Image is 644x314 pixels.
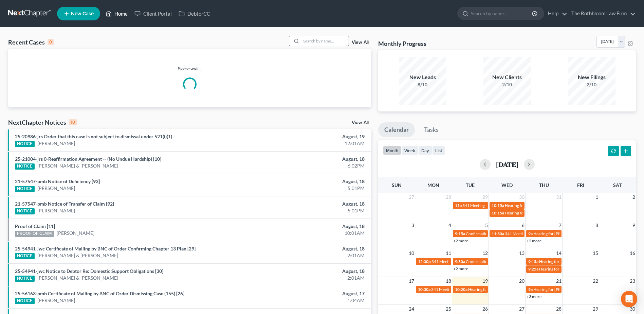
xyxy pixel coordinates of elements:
span: 30 [629,305,636,313]
span: 11 [445,249,452,257]
div: Open Intercom Messenger [621,291,637,307]
span: 31 [555,193,562,201]
a: DebtorCC [175,7,214,20]
span: 10:15a [492,203,504,208]
span: Confirmation Hearing for [PERSON_NAME] & [PERSON_NAME] [466,259,579,264]
span: 21 [555,277,562,285]
div: August, 18 [253,223,365,230]
span: 16 [629,249,636,257]
a: Help [545,7,567,20]
span: Sat [613,182,622,188]
div: NOTICE [15,298,35,304]
a: Calendar [378,122,415,137]
span: 29 [592,305,599,313]
div: NextChapter Notices [8,118,77,126]
span: 14 [555,249,562,257]
span: 9a [528,287,533,292]
a: [PERSON_NAME] [37,297,75,304]
span: 8 [595,221,599,229]
span: 11a [455,203,462,208]
span: Hearing for [PERSON_NAME] [533,231,586,236]
span: 28 [445,193,452,201]
div: 2/10 [483,81,531,88]
span: 9:25a [528,266,538,272]
span: 17 [408,277,415,285]
button: day [418,146,432,155]
span: 341 Meeting for [PERSON_NAME] [505,231,566,236]
span: Mon [427,182,439,188]
a: +2 more [453,266,468,271]
div: 10 [69,119,77,125]
span: 25 [445,305,452,313]
a: +2 more [527,238,541,243]
span: Wed [501,182,513,188]
span: 12 [482,249,489,257]
div: NOTICE [15,141,35,147]
span: 12:30p [418,259,431,264]
span: Fri [577,182,584,188]
span: 19 [482,277,489,285]
button: week [401,146,418,155]
span: Confirmation Hearing for [PERSON_NAME] [466,231,544,236]
span: 11:30a [492,231,504,236]
span: 7 [558,221,562,229]
span: 15 [592,249,599,257]
div: 5:01PM [253,207,365,214]
a: Proof of Claim [11] [15,223,55,229]
span: 23 [629,277,636,285]
a: +2 more [453,238,468,243]
span: New Case [71,11,94,16]
div: 8/10 [399,81,446,88]
a: [PERSON_NAME] & [PERSON_NAME] [37,162,118,169]
span: 9a [528,231,533,236]
span: 9:15a [455,231,465,236]
div: 2/10 [568,81,615,88]
span: 4 [448,221,452,229]
div: New Clients [483,73,531,81]
span: 3 [411,221,415,229]
h2: [DATE] [496,161,518,168]
div: New Filings [568,73,615,81]
a: Client Portal [131,7,175,20]
div: August, 18 [253,178,365,185]
span: 29 [482,193,489,201]
span: 26 [482,305,489,313]
input: Search by name... [301,36,349,46]
div: August, 18 [253,245,365,252]
div: NOTICE [15,186,35,192]
span: 6 [521,221,525,229]
span: 2 [632,193,636,201]
div: 6:02PM [253,162,365,169]
span: 20 [518,277,525,285]
div: 0 [48,39,54,45]
span: Hearing for [PERSON_NAME] [468,287,521,292]
div: NOTICE [15,276,35,282]
a: [PERSON_NAME] & [PERSON_NAME] [37,252,118,259]
span: Thu [539,182,549,188]
span: 18 [445,277,452,285]
div: 1:04AM [253,297,365,304]
span: 10:20a [455,287,467,292]
a: Home [102,7,131,20]
span: 1 [595,193,599,201]
div: NOTICE [15,163,35,170]
span: 28 [555,305,562,313]
a: +3 more [527,294,541,299]
div: New Leads [399,73,446,81]
a: [PERSON_NAME] [37,207,75,214]
input: Search by name... [471,7,533,20]
div: Recent Cases [8,38,54,46]
span: Hearing for [PERSON_NAME] [533,287,586,292]
a: View All [352,40,369,45]
a: 21-57547-pmb Notice of Transfer of Claim [92] [15,201,114,207]
a: 25-54941-jwc Notice to Debtor Re: Domestic Support Obligations [30] [15,268,163,274]
span: 10 [408,249,415,257]
span: Hearing for [PERSON_NAME] [539,266,592,272]
div: 5:01PM [253,185,365,192]
span: 13 [518,249,525,257]
span: 10:15a [492,210,504,215]
h3: Monthly Progress [378,39,426,48]
a: [PERSON_NAME] [37,185,75,192]
a: [PERSON_NAME] [57,230,94,237]
span: Tue [466,182,475,188]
